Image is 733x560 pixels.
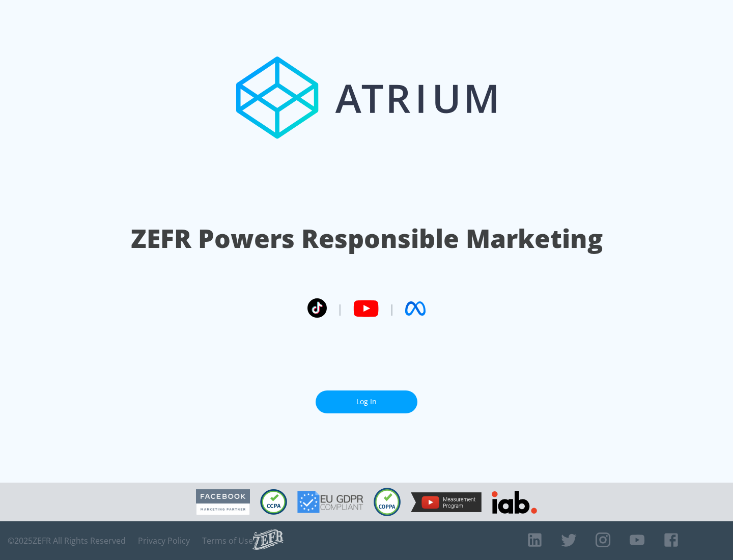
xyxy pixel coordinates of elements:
img: COPPA Compliant [374,488,401,516]
a: Terms of Use [202,536,253,546]
img: CCPA Compliant [260,489,287,515]
img: GDPR Compliant [297,491,363,513]
img: IAB [492,491,537,514]
h1: ZEFR Powers Responsible Marketing [131,221,603,256]
a: Log In [316,390,417,413]
a: Privacy Policy [138,536,190,546]
img: Facebook Marketing Partner [196,489,250,515]
span: © 2025 ZEFR All Rights Reserved [8,536,126,546]
span: | [389,301,395,316]
img: YouTube Measurement Program [411,492,482,512]
span: | [337,301,343,316]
